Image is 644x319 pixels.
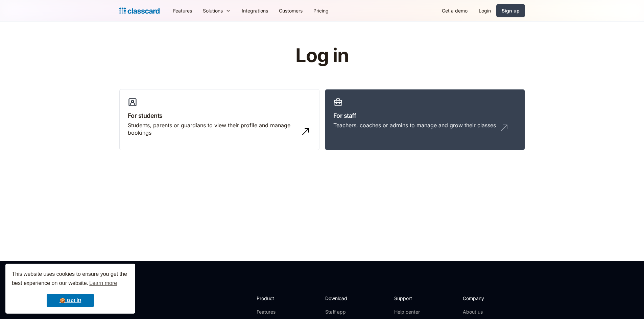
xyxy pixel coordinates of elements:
[325,295,353,302] h2: Download
[119,6,160,16] a: Logo
[308,3,334,18] a: Pricing
[215,45,429,66] h1: Log in
[473,3,496,18] a: Login
[88,278,118,288] a: learn more about cookies
[236,3,273,18] a: Integrations
[168,3,197,18] a: Features
[12,270,129,288] span: This website uses cookies to ensure you get the best experience on our website.
[394,309,422,315] a: Help center
[257,309,293,315] a: Features
[325,309,353,315] a: Staff app
[5,264,135,314] div: cookieconsent
[47,294,94,307] a: dismiss cookie message
[197,3,236,18] div: Solutions
[463,295,508,302] h2: Company
[463,309,508,315] a: About us
[394,295,422,302] h2: Support
[502,7,520,14] div: Sign up
[128,111,311,120] h3: For students
[325,89,525,151] a: For staffTeachers, coaches or admins to manage and grow their classes
[273,3,308,18] a: Customers
[203,7,223,14] div: Solutions
[257,295,293,302] h2: Product
[119,89,319,151] a: For studentsStudents, parents or guardians to view their profile and manage bookings
[128,122,297,137] div: Students, parents or guardians to view their profile and manage bookings
[333,111,517,120] h3: For staff
[333,122,496,129] div: Teachers, coaches or admins to manage and grow their classes
[436,3,473,18] a: Get a demo
[496,4,525,17] a: Sign up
